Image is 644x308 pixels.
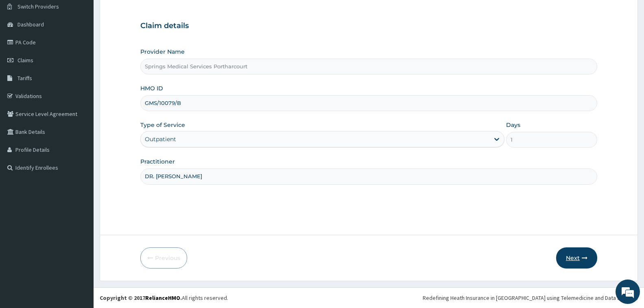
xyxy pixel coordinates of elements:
[556,247,597,269] button: Next
[140,157,175,166] label: Practitioner
[140,84,163,92] label: HMO ID
[17,21,44,28] span: Dashboard
[47,103,112,185] span: We're online!
[4,222,155,251] textarea: Type your message and hit 'Enter'
[140,48,185,56] label: Provider Name
[140,95,597,111] input: Enter HMO ID
[42,46,137,56] div: Chat with us now
[15,41,33,61] img: d_794563401_company_1708531726252_794563401
[145,294,180,301] a: RelianceHMO
[506,121,520,129] label: Days
[17,74,32,82] span: Tariffs
[17,3,59,10] span: Switch Providers
[17,57,33,64] span: Claims
[140,168,597,184] input: Enter Name
[100,294,182,301] strong: Copyright © 2017 .
[423,294,638,302] div: Redefining Heath Insurance in [GEOGRAPHIC_DATA] using Telemedicine and Data Science!
[140,121,185,129] label: Type of Service
[133,4,153,24] div: Minimize live chat window
[94,287,644,308] footer: All rights reserved.
[140,22,597,31] h3: Claim details
[145,135,176,143] div: Outpatient
[140,247,187,269] button: Previous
